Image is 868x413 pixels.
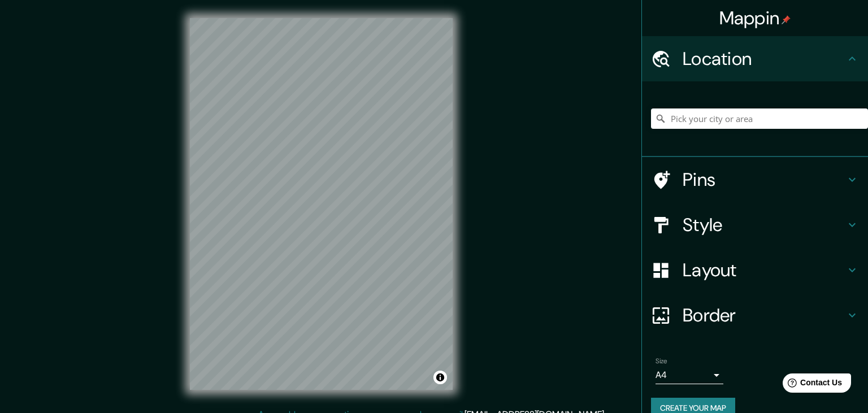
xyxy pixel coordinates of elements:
iframe: Help widget launcher [767,369,856,401]
label: Size [656,357,667,366]
div: Border [642,293,868,338]
div: Layout [642,247,868,293]
h4: Pins [683,168,845,191]
h4: Style [683,214,845,236]
button: Toggle attribution [433,371,447,384]
canvas: Map [190,18,453,390]
div: Pins [642,157,868,202]
h4: Location [683,47,845,70]
div: Style [642,202,868,247]
h4: Mappin [719,7,791,29]
h4: Layout [683,259,845,281]
div: Location [642,36,868,81]
div: A4 [656,366,723,384]
img: pin-icon.png [782,15,791,24]
input: Pick your city or area [651,108,868,129]
h4: Border [683,304,845,327]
